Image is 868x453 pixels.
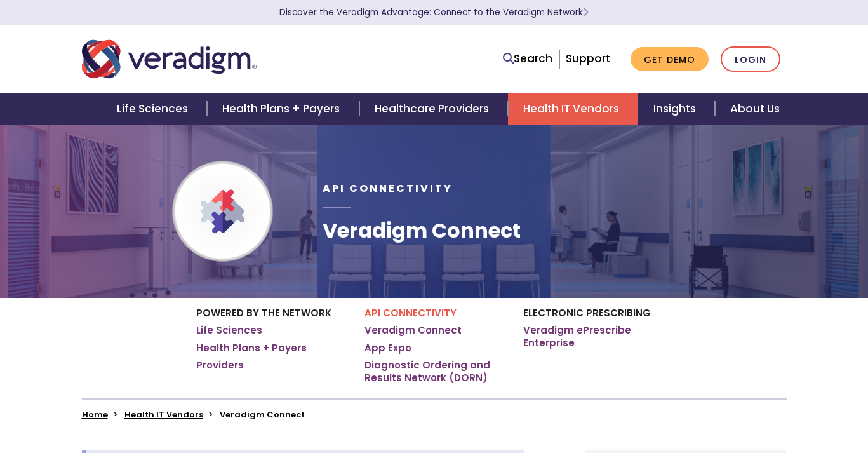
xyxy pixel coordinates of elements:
[631,47,709,72] a: Get Demo
[364,359,504,384] a: Diagnostic Ordering and Results Network (DORN)
[196,359,244,372] a: Providers
[583,6,589,18] span: Learn More
[638,93,715,125] a: Insights
[102,93,207,125] a: Life Sciences
[323,219,521,243] h1: Veradigm Connect
[715,93,795,125] a: About Us
[323,181,453,196] span: API Connectivity
[359,93,508,125] a: Healthcare Providers
[364,342,411,355] a: App Expo
[503,50,552,67] a: Search
[82,409,108,421] a: Home
[523,324,672,349] a: Veradigm ePrescribe Enterprise
[364,324,462,337] a: Veradigm Connect
[207,93,359,125] a: Health Plans + Payers
[721,46,780,72] a: Login
[508,93,638,125] a: Health IT Vendors
[124,409,203,421] a: Health IT Vendors
[196,342,307,355] a: Health Plans + Payers
[82,38,257,80] img: Veradigm logo
[279,6,589,18] a: Discover the Veradigm Advantage: Connect to the Veradigm NetworkLearn More
[196,324,262,337] a: Life Sciences
[566,51,610,66] a: Support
